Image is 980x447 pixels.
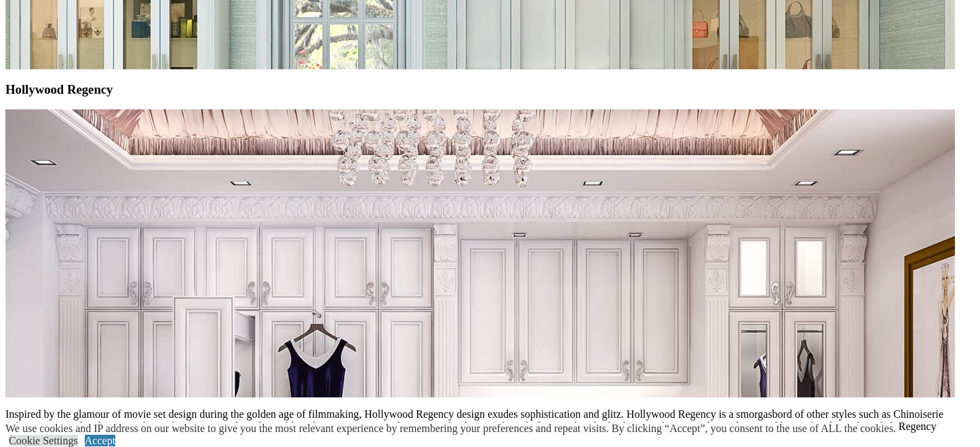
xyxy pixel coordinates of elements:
[5,423,896,435] div: We use cookies and IP address on our website to give you the most relevant experience by remember...
[5,408,975,445] p: Inspired by the glamour of movie set design during the golden age of filmmaking, Hollywood Regenc...
[5,82,975,97] h3: Hollywood Regency
[85,435,115,446] a: Accept
[9,435,78,446] a: Cookie Settings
